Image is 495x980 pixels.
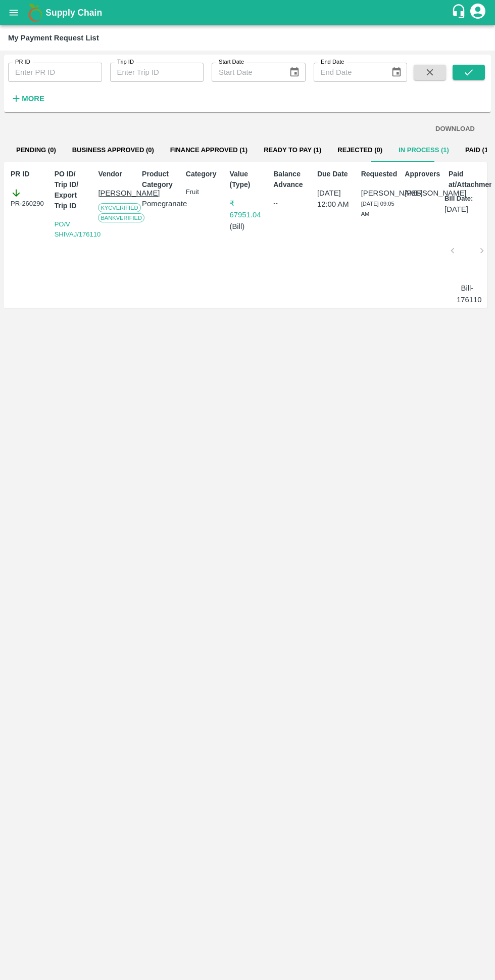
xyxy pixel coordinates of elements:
button: More [8,90,47,107]
div: My Payment Request List [8,31,99,44]
b: Supply Chain [45,8,102,18]
button: open drawer [2,1,25,24]
p: Fruit [186,188,222,197]
p: ( Bill ) [230,221,266,232]
div: customer-support [451,4,469,22]
button: In Process (1) [390,138,457,162]
p: Due Date [317,169,353,179]
a: Supply Chain [45,6,451,20]
p: Category [186,169,222,179]
p: PR ID [11,169,46,179]
input: Enter Trip ID [110,63,204,82]
span: [DATE] 09:05 AM [361,201,394,217]
p: ₹ 67951.04 [230,198,266,221]
button: Choose date [285,63,304,82]
p: [PERSON_NAME] [405,188,440,199]
button: Choose date [387,63,406,82]
div: account of current user [469,2,487,23]
input: Enter PR ID [8,63,102,82]
a: PO/V SHIVAJ/176110 [55,220,101,238]
button: Pending (0) [8,138,64,162]
p: Approvers [405,169,440,179]
label: Trip ID [117,58,134,66]
strong: More [22,95,44,103]
label: End Date [321,58,344,66]
p: Vendor [98,169,134,179]
label: PR ID [15,58,30,66]
p: Balance Advance [273,169,309,190]
p: Value (Type) [230,169,266,190]
p: Product Category [142,169,178,190]
button: Finance Approved (1) [162,138,256,162]
div: PR-260290 [11,188,46,209]
p: Requested [361,169,397,179]
p: Bill Date: [444,194,473,204]
span: Bank Verified [98,213,144,222]
input: End Date [314,63,383,82]
p: Paid at/Attachments [449,169,484,190]
button: Business Approved (0) [64,138,162,162]
img: logo [25,3,45,23]
button: Ready To Pay (1) [256,138,329,162]
span: KYC Verified [98,203,140,212]
button: Rejected (0) [329,138,390,162]
p: [PERSON_NAME] [98,188,134,199]
input: Start Date [212,63,281,82]
p: [DATE] 12:00 AM [317,188,353,210]
div: -- [273,198,309,208]
p: Bill-176110 [457,283,478,305]
p: Pomegranate [142,198,178,209]
label: Start Date [219,58,244,66]
p: [DATE] [444,204,468,215]
p: [PERSON_NAME] [361,188,397,199]
button: DOWNLOAD [431,120,479,138]
p: PO ID/ Trip ID/ Export Trip ID [55,169,90,211]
